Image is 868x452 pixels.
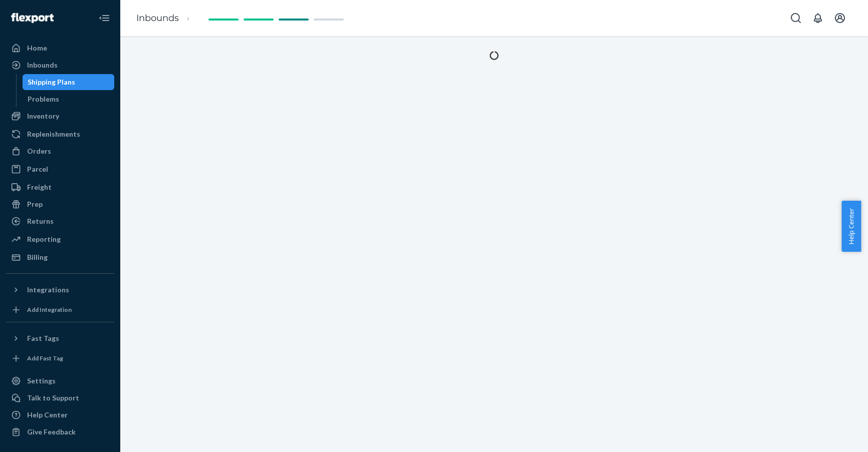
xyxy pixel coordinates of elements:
div: Freight [27,182,52,192]
div: Problems [28,94,59,104]
a: Inbounds [6,57,114,73]
a: Shipping Plans [23,74,115,90]
a: Billing [6,249,114,265]
div: Orders [27,146,51,156]
a: Add Fast Tag [6,350,114,366]
button: Fast Tags [6,330,114,346]
div: Billing [27,252,48,262]
div: Replenishments [27,129,80,139]
a: Reporting [6,231,114,247]
button: Talk to Support [6,390,114,406]
div: Settings [27,376,56,386]
div: Reporting [27,234,61,244]
div: Integrations [27,285,69,295]
a: Help Center [6,407,114,423]
a: Returns [6,213,114,229]
a: Replenishments [6,126,114,142]
div: Shipping Plans [28,77,75,87]
button: Close Navigation [94,8,114,28]
div: Add Integration [27,305,72,314]
button: Open notifications [808,8,828,28]
a: Inbounds [136,13,179,24]
div: Add Fast Tag [27,354,63,362]
ol: breadcrumbs [128,4,206,33]
button: Give Feedback [6,424,114,440]
a: Settings [6,373,114,389]
img: Flexport logo [11,13,54,23]
a: Inventory [6,108,114,124]
div: Give Feedback [27,427,76,437]
a: Add Integration [6,302,114,318]
div: Inventory [27,111,59,121]
div: Talk to Support [27,393,79,403]
button: Help Center [841,201,861,252]
button: Open Search Box [786,8,806,28]
a: Prep [6,196,114,212]
div: Fast Tags [27,333,59,343]
div: Prep [27,199,43,209]
a: Problems [23,91,115,107]
div: Help Center [27,410,68,420]
a: Home [6,40,114,56]
div: Parcel [27,164,48,174]
button: Integrations [6,282,114,298]
a: Freight [6,179,114,195]
button: Open account menu [830,8,850,28]
div: Home [27,43,47,53]
div: Returns [27,216,54,226]
a: Parcel [6,161,114,177]
a: Orders [6,143,114,159]
div: Inbounds [27,60,58,70]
